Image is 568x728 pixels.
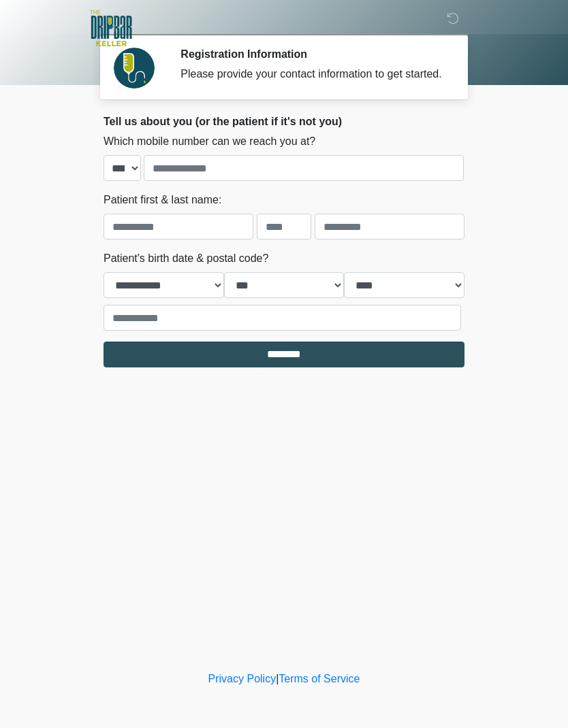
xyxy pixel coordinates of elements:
[114,48,155,88] img: Agent Avatar
[208,673,277,684] a: Privacy Policy
[180,66,444,82] div: Please provide your contact information to get started.
[276,673,279,684] a: |
[104,133,315,150] label: Which mobile number can we reach you at?
[90,10,132,46] img: The DRIPBaR - Keller Logo
[104,115,464,128] h2: Tell us about you (or the patient if it's not you)
[104,250,268,267] label: Patient's birth date & postal code?
[104,192,221,208] label: Patient first & last name:
[279,673,360,684] a: Terms of Service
